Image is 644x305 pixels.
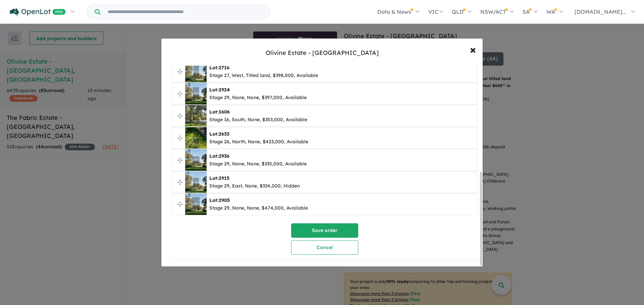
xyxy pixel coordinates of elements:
[575,8,626,15] span: [DOMAIN_NAME]...
[177,202,182,207] img: drag.svg
[219,65,229,71] span: 2716
[209,197,230,203] b: Lot:
[209,138,308,146] div: Stage 26, North, None, $423,000, Available
[209,65,229,71] b: Lot:
[291,240,358,255] button: Cancel
[219,197,230,203] span: 2905
[185,149,207,171] img: Olivine%20Estate%20-%20Donnybrook%20-%20Lot%202936___1755843616.jpg
[209,109,230,115] b: Lot:
[10,8,66,16] img: Openlot PRO Logo White
[209,175,229,181] b: Lot:
[185,171,207,193] img: Olivine%20Estate%20-%20Donnybrook%20-%20Lot%202915___1751246235.jpg
[177,136,182,141] img: drag.svg
[209,87,230,93] b: Lot:
[185,61,207,82] img: Olivine%20Estate%20-%20Donnybrook%20-%20Lot%202716___1756913008.jpg
[177,69,182,74] img: drag.svg
[219,131,229,137] span: 2633
[209,72,318,80] div: Stage 27, West, Titled land, $398,000, Available
[209,94,307,102] div: Stage 29, None, None, $397,000, Available
[219,175,229,181] span: 2915
[185,194,207,215] img: Olivine%20Estate%20-%20Donnybrook%20-%20Lot%202905___1755844108.jpg
[209,116,307,124] div: Stage 16, South, None, $353,000, Available
[209,153,229,159] b: Lot:
[291,223,358,238] button: Save order
[102,5,269,19] input: Try estate name, suburb, builder or developer
[209,131,229,137] b: Lot:
[185,83,207,104] img: Olivine%20Estate%20-%20Donnybrook%20-%20Lot%202924___1755843986.jpg
[185,105,207,127] img: Olivine%20Estate%20-%20Donnybrook%20-%20Lot%201606___1736914842.jpg
[209,160,307,168] div: Stage 29, None, None, $335,000, Available
[209,182,300,190] div: Stage 29, East, None, $334,000, Hidden
[177,91,182,96] img: drag.svg
[177,158,182,163] img: drag.svg
[177,180,182,185] img: drag.svg
[266,49,379,57] div: Olivine Estate - [GEOGRAPHIC_DATA]
[219,87,230,93] span: 2924
[219,153,229,159] span: 2936
[470,42,476,57] span: ×
[219,109,230,115] span: 1606
[209,204,308,212] div: Stage 29, None, None, $474,000, Available
[177,113,182,119] img: drag.svg
[185,127,207,149] img: Olivine%20Estate%20-%20Donnybrook%20-%20Lot%202633___1755832364.jpg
